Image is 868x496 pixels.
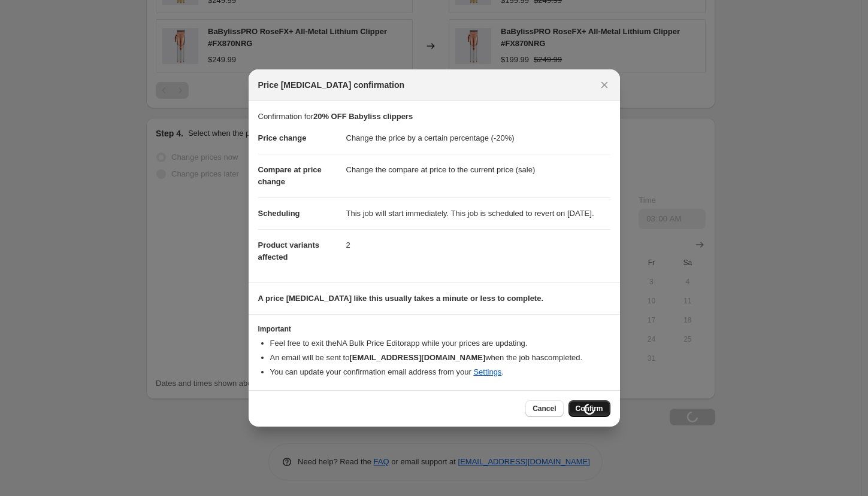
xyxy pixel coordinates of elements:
[346,229,610,261] dd: 2
[346,123,610,154] dd: Change the price by a certain percentage (-20%)
[346,154,610,185] dd: Change the compare at price to the current price (sale)
[258,324,610,334] h3: Important
[270,352,610,364] li: An email will be sent to when the job has completed .
[258,209,300,218] span: Scheduling
[473,367,501,376] a: Settings
[596,77,613,93] button: Close
[346,197,610,229] dd: This job will start immediately. This job is scheduled to revert on [DATE].
[258,294,544,303] b: A price [MEDICAL_DATA] like this usually takes a minute or less to complete.
[258,165,322,186] span: Compare at price change
[313,112,413,121] b: 20% OFF Babyliss clippers
[533,404,556,413] span: Cancel
[258,111,610,123] p: Confirmation for
[349,353,485,362] b: [EMAIL_ADDRESS][DOMAIN_NAME]
[270,337,610,349] li: Feel free to exit the NA Bulk Price Editor app while your prices are updating.
[270,366,610,378] li: You can update your confirmation email address from your .
[258,241,320,261] span: Product variants affected
[525,400,563,417] button: Cancel
[258,133,307,142] span: Price change
[258,79,405,91] span: Price [MEDICAL_DATA] confirmation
